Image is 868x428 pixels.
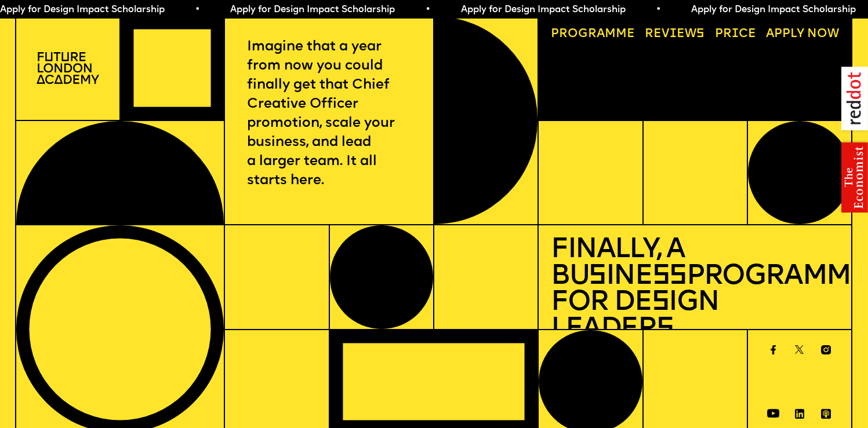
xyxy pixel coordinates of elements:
span: • [194,5,199,14]
span: s [589,263,606,291]
span: • [424,5,430,14]
a: Price [709,22,762,46]
span: ss [652,263,687,291]
span: a [597,28,605,40]
a: Apply now [760,22,845,46]
p: Imagine that a year from now you could finally get that Chief Creative Officer promotion, scale y... [247,38,412,191]
span: A [766,28,774,40]
span: s [656,316,674,343]
a: Reviews [639,22,711,46]
a: Programme [545,22,641,46]
h1: Finally, a Bu ine Programme for De ign Leader [551,237,839,343]
span: • [655,5,660,14]
span: s [652,289,669,317]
